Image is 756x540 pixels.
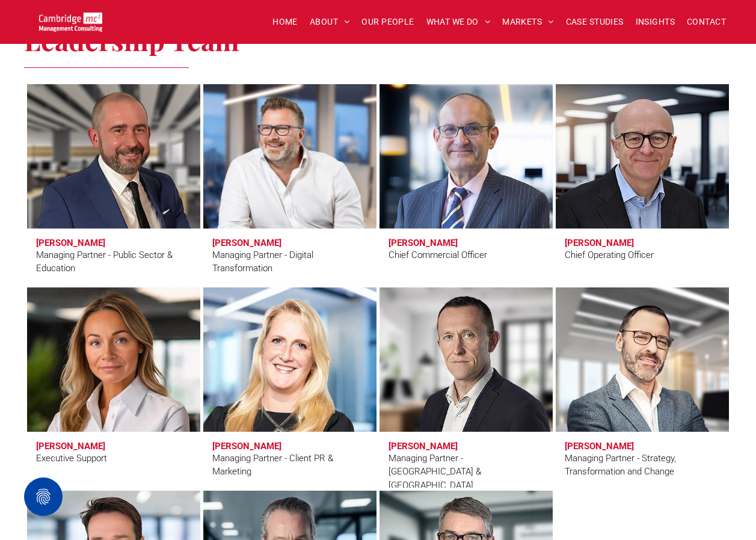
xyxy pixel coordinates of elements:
[389,238,458,248] h3: [PERSON_NAME]
[496,13,559,31] a: MARKETS
[565,452,720,479] div: Managing Partner - Strategy, Transformation and Change
[39,12,102,32] img: Go to Homepage
[420,13,497,31] a: WHAT WE DO
[389,441,458,452] h3: [PERSON_NAME]
[560,13,630,31] a: CASE STUDIES
[27,84,200,229] a: Craig Cheney | Managing Partner - Public Sector & Education
[212,248,367,275] div: Managing Partner - Digital Transformation
[212,452,367,479] div: Managing Partner - Client PR & Marketing
[630,13,681,31] a: INSIGHTS
[556,287,729,432] a: Mauro Mortali | Managing Partner - Strategy | Cambridge Management Consulting
[355,13,420,31] a: OUR PEOPLE
[203,287,376,432] a: Faye Holland | Managing Partner - Client PR & Marketing
[389,452,544,492] div: Managing Partner - [GEOGRAPHIC_DATA] & [GEOGRAPHIC_DATA]
[39,14,102,26] a: Your Business Transformed | Cambridge Management Consulting
[380,84,553,229] a: Stuart Curzon | Chief Commercial Officer | Cambridge Management Consulting
[36,238,105,248] h3: [PERSON_NAME]
[380,287,553,432] a: Jason Jennings | Managing Partner - UK & Ireland
[681,13,732,31] a: CONTACT
[36,248,191,275] div: Managing Partner - Public Sector & Education
[27,287,200,432] a: Kate Hancock | Executive Support | Cambridge Management Consulting
[266,13,304,31] a: HOME
[198,80,381,233] a: Digital Transformation | Simon Crimp | Managing Partner - Digital Transformation
[565,238,634,248] h3: [PERSON_NAME]
[36,452,107,465] div: Executive Support
[212,441,281,452] h3: [PERSON_NAME]
[36,441,105,452] h3: [PERSON_NAME]
[212,238,281,248] h3: [PERSON_NAME]
[556,84,729,229] a: Andrew Fleming | Chief Operating Officer | Cambridge Management Consulting
[565,248,654,262] div: Chief Operating Officer
[565,441,634,452] h3: [PERSON_NAME]
[304,13,356,31] a: ABOUT
[389,248,487,262] div: Chief Commercial Officer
